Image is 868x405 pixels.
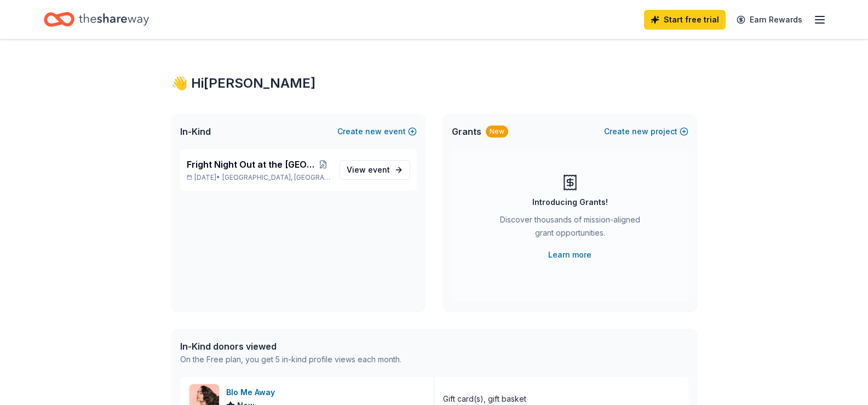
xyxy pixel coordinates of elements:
a: Home [44,7,149,32]
div: New [486,126,508,138]
button: Createnewevent [337,125,417,138]
span: [GEOGRAPHIC_DATA], [GEOGRAPHIC_DATA] [222,173,330,182]
a: View event [340,160,410,180]
span: new [632,125,648,138]
button: Createnewproject [604,125,688,138]
p: [DATE] • [187,173,331,182]
div: On the Free plan, you get 5 in-kind profile views each month. [180,353,401,366]
span: new [365,125,382,138]
span: In-Kind [180,125,211,138]
span: Fright Night Out at the [GEOGRAPHIC_DATA] [187,158,316,171]
div: Introducing Grants! [532,196,608,209]
div: 👋 Hi [PERSON_NAME] [171,75,697,92]
a: Earn Rewards [730,10,809,30]
span: event [368,165,390,174]
a: Start free trial [644,10,726,30]
div: In-Kind donors viewed [180,340,401,353]
div: Blo Me Away [226,386,279,399]
span: Grants [452,125,481,138]
a: Learn more [548,248,591,261]
span: View [347,163,390,176]
div: Discover thousands of mission-aligned grant opportunities. [496,213,645,244]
